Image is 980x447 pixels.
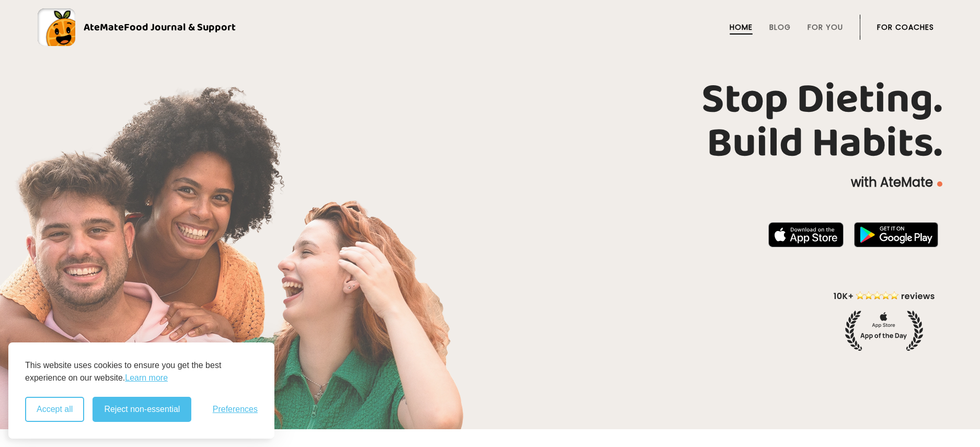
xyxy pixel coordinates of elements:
div: AteMate [75,19,236,36]
a: AteMateFood Journal & Support [38,8,942,46]
img: badge-download-google.png [854,222,938,247]
button: Toggle preferences [213,405,258,414]
a: Blog [769,23,791,31]
button: Reject non-essential [93,397,191,422]
p: with AteMate [38,174,942,191]
span: Food Journal & Support [124,19,236,36]
a: Learn more [125,372,168,384]
img: home-hero-appoftheday.png [826,290,942,351]
a: For You [808,23,843,31]
h1: Stop Dieting. Build Habits. [38,78,942,166]
a: For Coaches [877,23,934,31]
img: badge-download-apple.svg [768,222,844,247]
a: Home [730,23,753,31]
button: Accept all cookies [25,397,84,422]
p: This website uses cookies to ensure you get the best experience on our website. [25,359,258,384]
span: Preferences [213,405,258,414]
